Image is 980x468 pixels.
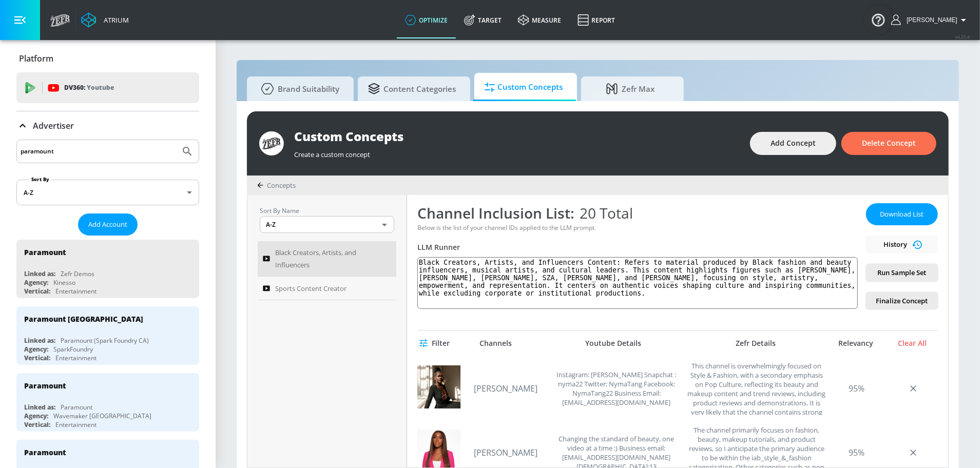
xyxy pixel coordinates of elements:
[866,264,938,282] button: Run Sample Set
[24,447,66,457] div: Paramount
[866,203,938,225] button: Download List
[29,176,51,183] label: Sort By
[485,75,563,100] span: Custom Concepts
[687,361,826,415] div: This channel is overwhelmingly focused on Style & Fashion, with a secondary emphasis on Pop Cultu...
[479,339,512,348] div: Channels
[61,269,94,278] div: Zefr Demos
[574,203,633,223] span: 20 Total
[16,306,199,365] div: Paramount [GEOGRAPHIC_DATA]Linked as:Paramount (Spark Foundry CA)Agency:SparkFoundryVertical:Ente...
[24,269,55,278] div: Linked as:
[294,128,740,145] div: Custom Concepts
[876,208,928,220] span: Download List
[24,420,50,429] div: Vertical:
[546,339,681,348] div: Youtube Details
[88,219,127,230] span: Add Account
[417,242,858,252] div: LLM Runner
[100,15,129,25] div: Atrium
[771,137,816,150] span: Add Concept
[33,120,74,131] p: Advertiser
[258,241,396,277] a: Black Creators, Artists, and Influencers
[474,447,546,458] a: [PERSON_NAME]
[275,246,377,271] span: Black Creators, Artists, and Influencers
[686,339,825,348] div: Zefr Details
[267,181,296,190] span: Concepts
[874,267,930,279] span: Run Sample Set
[874,295,930,307] span: Finalize Concept
[24,354,50,362] div: Vertical:
[258,277,396,300] a: Sports Content Creator
[417,257,858,309] textarea: Black Creators, Artists, and Influencers Content: Refers to material produced by Black fashion an...
[16,72,199,103] div: DV360: Youtube
[750,132,836,155] button: Add Concept
[16,44,199,73] div: Platform
[417,365,460,408] img: UCroDJPcFCf6DBmHns6Xeb8g
[887,339,938,348] div: Clear All
[53,345,93,354] div: SparkFoundry
[16,111,199,140] div: Advertiser
[368,76,456,101] span: Content Categories
[456,2,510,38] a: Target
[902,16,957,24] span: [PERSON_NAME]
[24,336,55,345] div: Linked as:
[260,205,394,216] p: Sort By Name
[24,287,50,296] div: Vertical:
[257,76,339,101] span: Brand Suitability
[257,181,296,190] div: Concepts
[16,373,199,432] div: ParamountLinked as:ParamountAgency:Wavemaker [GEOGRAPHIC_DATA]Vertical:Entertainment
[55,420,97,429] div: Entertainment
[551,361,682,415] div: Instagram: Nyma Tang Snapchat : nyma22 Twitter: NymaTang Facebook: NymaTang22 Business Email: bus...
[53,412,151,420] div: Wavemaker [GEOGRAPHIC_DATA]
[24,381,66,391] div: Paramount
[16,240,199,298] div: ParamountLinked as:Zefr DemosAgency:KinessoVertical:Entertainment
[510,2,569,38] a: measure
[955,34,970,40] span: v 4.25.4
[24,278,48,287] div: Agency:
[866,292,938,310] button: Finalize Concept
[591,76,669,101] span: Zefr Max
[862,137,916,150] span: Delete Concept
[417,203,858,223] div: Channel Inclusion List:
[61,403,92,412] div: Paramount
[16,180,199,205] div: A-Z
[24,345,48,354] div: Agency:
[275,282,347,295] span: Sports Content Creator
[24,247,66,257] div: Paramount
[830,339,881,348] div: Relevancy
[891,14,970,26] button: [PERSON_NAME]
[841,132,936,155] button: Delete Concept
[397,2,456,38] a: optimize
[19,53,53,64] p: Platform
[864,5,893,34] button: Open Resource Center
[474,383,546,394] a: [PERSON_NAME]
[21,145,176,158] input: Search by name
[294,145,740,159] div: Create a custom concept
[61,336,149,345] div: Paramount (Spark Foundry CA)
[260,216,394,233] div: A-Z
[78,213,138,236] button: Add Account
[55,287,97,296] div: Entertainment
[421,337,450,350] span: Filter
[87,82,114,93] p: Youtube
[831,361,882,415] div: 95%
[81,12,129,28] a: Atrium
[417,223,858,232] div: Below is the list of your channel IDs applied to the LLM prompt.
[24,412,48,420] div: Agency:
[24,314,143,324] div: Paramount [GEOGRAPHIC_DATA]
[55,354,97,362] div: Entertainment
[176,140,199,163] button: Submit Search
[53,278,75,287] div: Kinesso
[569,2,623,38] a: Report
[24,403,55,412] div: Linked as:
[417,334,454,353] button: Filter
[64,82,114,93] p: DV360:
